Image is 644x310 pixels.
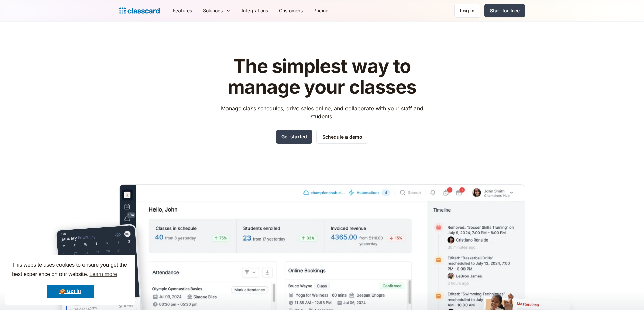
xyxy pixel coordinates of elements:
div: cookieconsent [5,255,135,305]
a: Log in [454,4,480,18]
div: Start for free [490,7,520,14]
a: Schedule a demo [316,130,368,144]
a: learn more about cookies [88,269,118,279]
a: home [119,6,160,16]
span: This website uses cookies to ensure you get the best experience on our website. [12,261,129,279]
p: Manage class schedules, drive sales online, and collaborate with your staff and students. [215,104,429,120]
a: Customers [273,3,308,18]
div: Solutions [197,3,236,18]
h1: The simplest way to manage your classes [215,56,429,97]
div: Solutions [203,7,223,14]
a: Get started [276,130,312,144]
a: Pricing [308,3,334,18]
div: Log in [460,7,475,14]
a: dismiss cookie message [47,285,94,298]
a: Start for free [484,4,525,17]
a: Integrations [236,3,273,18]
a: Features [168,3,197,18]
